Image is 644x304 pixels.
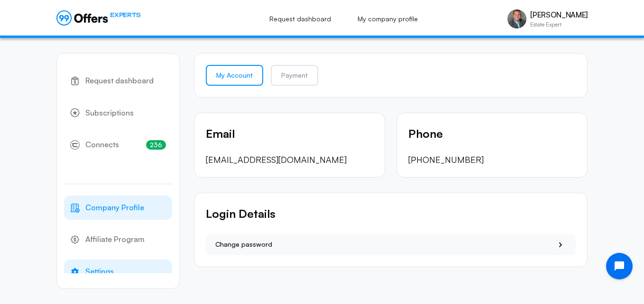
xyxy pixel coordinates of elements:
span: Subscriptions [85,107,134,119]
span: Change password [215,239,272,250]
a: Payment [271,65,318,86]
a: Request dashboard [64,69,172,93]
p: [EMAIL_ADDRESS][DOMAIN_NAME] [206,154,373,166]
span: Connects [85,139,119,151]
p: Login Details [206,205,576,223]
p: [PHONE_NUMBER] [408,154,576,166]
span: Affiliate Program [85,233,145,246]
span: Request dashboard [85,75,154,87]
a: Subscriptions [64,101,172,125]
span: Company Profile [85,202,144,214]
a: Company Profile [64,196,172,220]
a: Affiliate Program [64,227,172,252]
button: Change password [206,234,576,255]
p: [PERSON_NAME] [530,10,588,19]
span: 236 [146,140,166,150]
p: Phone [408,125,576,143]
a: Request dashboard [259,9,341,29]
img: Brad Miklovich [507,9,526,28]
a: My company profile [347,9,428,29]
span: EXPERTS [110,10,140,19]
p: Estate Expert [530,22,588,27]
a: EXPERTS [56,10,140,26]
p: Email [206,125,373,143]
span: Settings [85,266,114,278]
a: My Account [206,65,263,86]
a: Connects236 [64,133,172,157]
a: Settings [64,259,172,284]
